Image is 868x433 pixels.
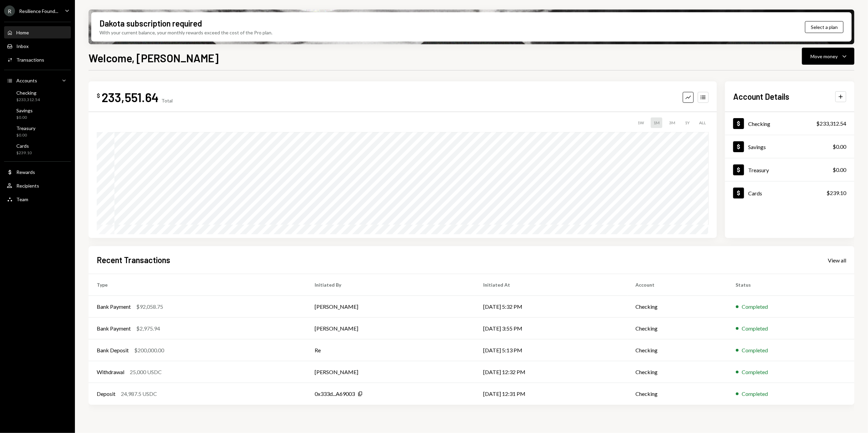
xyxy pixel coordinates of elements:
a: Checking$233,312.54 [725,112,854,135]
div: Move money [810,53,838,60]
div: Recipients [16,183,39,189]
a: Treasury$0.00 [4,123,71,140]
td: [PERSON_NAME] [306,296,475,318]
div: 233,551.64 [101,90,159,105]
a: Transactions [4,53,71,66]
div: Savings [748,144,766,150]
div: Bank Deposit [97,346,129,354]
a: Treasury$0.00 [725,158,854,181]
button: Move money [802,48,854,65]
div: $239.10 [826,189,846,197]
div: $0.00 [833,143,846,151]
div: 3M [666,117,678,128]
div: $233,312.54 [16,97,40,103]
td: Checking [628,339,728,361]
div: Checking [748,121,770,127]
div: Completed [742,390,768,398]
div: $ [97,92,100,99]
div: 25,000 USDC [130,368,162,376]
a: Home [4,26,71,38]
td: [DATE] 12:32 PM [475,361,628,383]
div: Treasury [748,167,769,173]
h2: Account Details [733,91,789,102]
div: $92,058.75 [136,303,163,311]
div: Completed [742,324,768,333]
a: Cards$239.10 [4,141,71,157]
div: Team [16,196,28,202]
div: 1M [651,117,662,128]
div: Bank Payment [97,303,131,311]
td: [PERSON_NAME] [306,361,475,383]
div: Rewards [16,169,35,175]
td: [DATE] 12:31 PM [475,383,628,405]
div: Total [161,98,173,103]
div: Home [16,30,29,35]
th: Initiated At [475,274,628,296]
div: Cards [748,190,762,196]
td: Re [306,339,475,361]
div: Dakota subscription required [99,18,202,29]
div: Accounts [16,78,37,83]
a: Inbox [4,40,71,52]
div: Savings [16,108,33,113]
div: Resilience Found... [19,8,58,14]
td: [DATE] 3:55 PM [475,318,628,339]
div: Completed [742,368,768,376]
div: Transactions [16,57,44,63]
td: Checking [628,361,728,383]
div: 1W [635,117,647,128]
div: $200,000.00 [134,346,164,354]
a: Savings$0.00 [725,135,854,158]
a: Rewards [4,166,71,178]
div: Checking [16,90,40,96]
td: Checking [628,383,728,405]
div: $0.00 [833,166,846,174]
a: Accounts [4,74,71,86]
td: [DATE] 5:13 PM [475,339,628,361]
div: $233,312.54 [816,119,846,128]
a: Savings$0.00 [4,106,71,122]
button: Select a plan [805,21,843,33]
div: View all [828,257,846,264]
a: Team [4,193,71,205]
h1: Welcome, [PERSON_NAME] [89,51,219,65]
a: Checking$233,312.54 [4,88,71,104]
th: Account [628,274,728,296]
div: $0.00 [16,115,33,121]
div: $2,975.94 [136,324,160,333]
div: Completed [742,303,768,311]
th: Initiated By [306,274,475,296]
div: R [4,5,15,16]
td: [DATE] 5:32 PM [475,296,628,318]
div: ALL [696,117,709,128]
th: Type [89,274,306,296]
div: With your current balance, your monthly rewards exceed the cost of the Pro plan. [99,29,272,36]
a: Cards$239.10 [725,181,854,204]
div: $0.00 [16,132,35,138]
div: Deposit [97,390,115,398]
div: 0x333d...A69003 [315,390,355,398]
div: $239.10 [16,150,32,156]
div: Cards [16,143,32,149]
th: Status [728,274,854,296]
div: Withdrawal [97,368,124,376]
h2: Recent Transactions [97,254,170,266]
div: Inbox [16,43,29,49]
td: Checking [628,296,728,318]
div: Bank Payment [97,324,131,333]
div: 24,987.5 USDC [121,390,157,398]
div: Completed [742,346,768,354]
a: Recipients [4,179,71,192]
div: 1Y [682,117,692,128]
a: View all [828,256,846,264]
div: Treasury [16,125,35,131]
td: Checking [628,318,728,339]
td: [PERSON_NAME] [306,318,475,339]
